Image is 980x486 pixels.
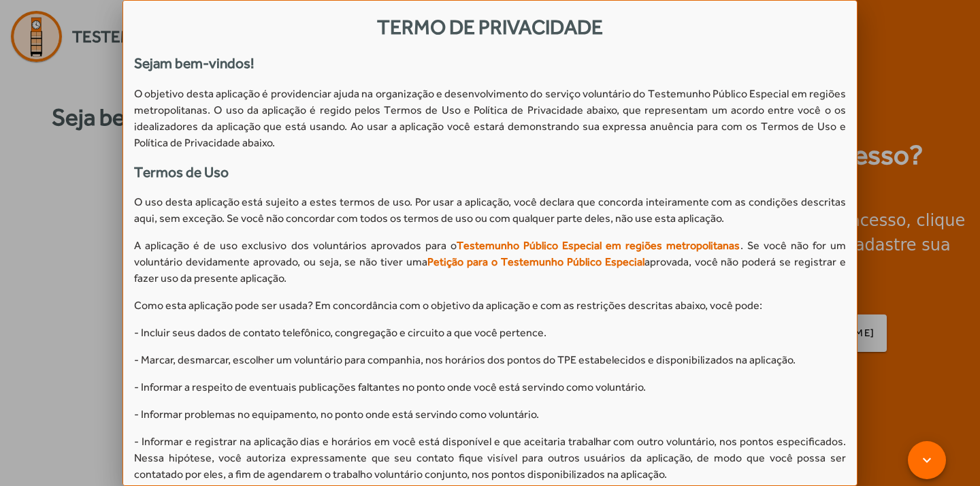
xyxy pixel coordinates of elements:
p: - Informar a respeito de eventuais publicações faltantes no ponto onde você está servindo como vo... [134,379,846,395]
p: O uso desta aplicação está sujeito a estes termos de uso. Por usar a aplicação, você declara que ... [134,194,846,227]
div: Termo de privacidade [123,12,857,42]
p: - Marcar, desmarcar, escolher um voluntário para companhia, nos horários dos pontos do TPE estabe... [134,352,846,368]
span: Petição para o Testemunho Público Especial [427,255,644,268]
strong: Termos de Uso [134,164,229,180]
p: A aplicação é de uso exclusivo dos voluntários aprovados para o . Se você não for um voluntário d... [134,238,846,287]
p: O objetivo desta aplicação é providenciar ajuda na organização e desenvolvimento do serviço volun... [134,86,846,151]
p: - Informar e registrar na aplicação dias e horários em você está disponível e que aceitaria traba... [134,434,846,483]
strong: Sejam bem-vindos! [134,55,254,71]
p: - Incluir seus dados de contato telefônico, congregação e circuito a que você pertence. [134,325,846,341]
p: - Informar problemas no equipamento, no ponto onde está servindo como voluntário. [134,406,846,423]
p: Como esta aplicação pode ser usada? Em concordância com o objetivo da aplicação e com as restriçõ... [134,297,846,314]
span: Testemunho Público Especial em regiões metropolitanas [457,239,740,252]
